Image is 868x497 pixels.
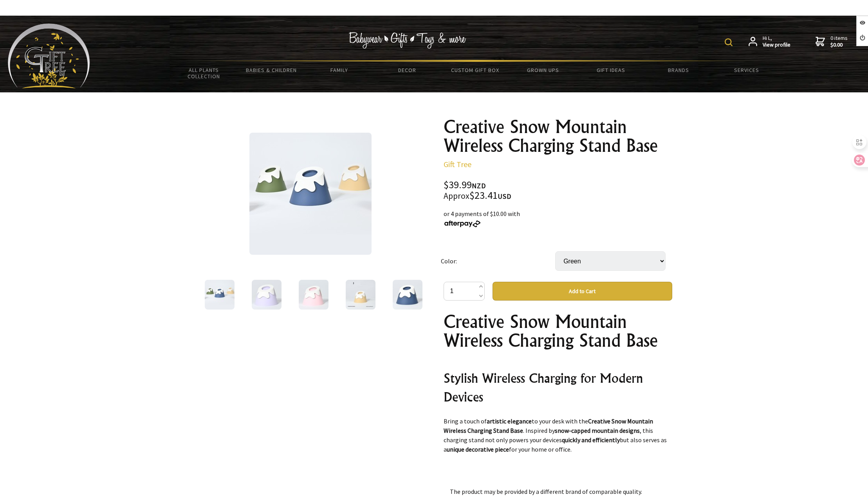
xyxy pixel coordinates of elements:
strong: unique decorative piece [447,445,509,453]
button: Add to Cart [493,282,672,301]
span: USD [498,192,511,201]
small: Approx [444,191,469,201]
a: Services [713,62,780,78]
a: Gift Ideas [577,62,644,78]
img: Creative Snow Mountain Wireless Charging Stand Base [205,280,235,310]
span: Hi L, [763,35,790,49]
a: Family [305,62,373,78]
h1: Creative Snow Mountain Wireless Charging Stand Base [444,117,672,155]
img: Creative Snow Mountain Wireless Charging Stand Base [249,133,372,255]
a: Custom Gift Box [441,62,509,78]
img: Creative Snow Mountain Wireless Charging Stand Base [393,280,422,310]
p: Bring a touch of to your desk with the . Inspired by , this charging stand not only powers your d... [444,416,672,454]
img: Afterpay [444,220,481,227]
img: Creative Snow Mountain Wireless Charging Stand Base [346,280,375,310]
h2: Stylish Wireless Charging for Modern Devices [444,369,672,406]
img: Creative Snow Mountain Wireless Charging Stand Base [252,280,282,310]
strong: View profile [763,41,790,49]
img: Babyware - Gifts - Toys and more... [8,23,90,88]
a: Hi L,View profile [749,35,790,49]
span: NZD [472,181,486,190]
strong: artistic elegance [487,417,532,425]
strong: $0.00 [830,41,848,49]
div: or 4 payments of $10.00 with [444,209,672,228]
strong: quickly and efficiently [562,436,620,444]
a: Babies & Children [238,62,305,78]
img: product search [725,38,733,46]
a: Brands [645,62,713,78]
a: Grown Ups [509,62,577,78]
a: Decor [373,62,441,78]
img: Babywear - Gifts - Toys & more [349,32,466,49]
strong: Creative Snow Mountain Wireless Charging Stand Base [444,417,653,434]
a: All Plants Collection [170,62,238,85]
span: 0 items [830,34,848,49]
div: $39.99 $23.41 [444,180,672,201]
h1: Creative Snow Mountain Wireless Charging Stand Base [444,312,672,350]
a: 0 items$0.00 [816,35,848,49]
td: Color: [441,240,555,282]
strong: snow-capped mountain designs [555,427,640,434]
a: Gift Tree [444,159,471,169]
img: Creative Snow Mountain Wireless Charging Stand Base [299,280,328,310]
